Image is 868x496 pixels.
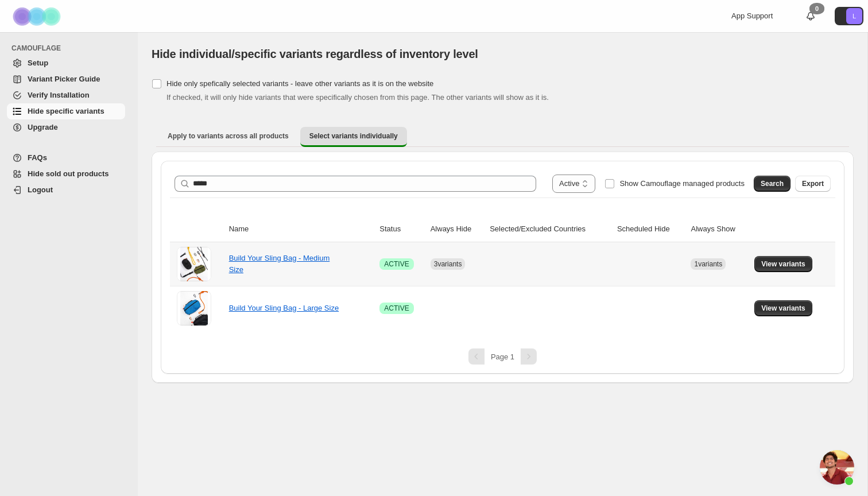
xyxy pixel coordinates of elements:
span: View variants [761,259,805,269]
th: Scheduled Hide [614,216,688,242]
span: Apply to variants across all products [168,131,289,141]
span: Hide specific variants [28,107,104,115]
span: 3 variants [434,260,462,268]
span: Upgrade [28,123,58,131]
span: Export [802,179,824,188]
div: Select variants individually [152,152,854,383]
th: Selected/Excluded Countries [486,216,614,242]
span: Setup [28,59,48,67]
span: Search [761,179,784,188]
button: View variants [754,300,812,316]
text: L [852,13,856,20]
span: 1 variants [694,260,722,268]
span: If checked, it will only hide variants that were specifically chosen from this page. The other va... [166,93,549,102]
a: Verify Installation [7,87,125,103]
button: Apply to variants across all products [158,127,298,145]
span: App Support [731,11,773,20]
a: FAQs [7,150,125,166]
span: Variant Picker Guide [28,75,100,83]
span: Select variants individually [309,131,398,141]
img: Camouflage [9,1,67,32]
a: Setup [7,55,125,71]
button: Avatar with initials L [835,7,863,25]
span: Page 1 [491,352,514,361]
button: Export [795,176,831,192]
span: Avatar with initials L [846,8,862,24]
a: Build Your Sling Bag - Medium Size [229,254,330,274]
a: Hide sold out products [7,166,125,182]
th: Always Hide [427,216,486,242]
span: Show Camouflage managed products [619,179,745,188]
span: FAQs [28,153,47,162]
span: CAMOUFLAGE [11,44,130,53]
button: Search [754,176,790,192]
span: ACTIVE [384,304,409,313]
a: Upgrade [7,119,125,135]
th: Always Show [687,216,751,242]
span: Logout [28,185,53,194]
a: Variant Picker Guide [7,71,125,87]
a: Logout [7,182,125,198]
a: Hide specific variants [7,103,125,119]
th: Status [376,216,427,242]
button: Select variants individually [300,127,407,147]
span: ACTIVE [384,259,409,269]
span: View variants [761,304,805,313]
span: Hide individual/specific variants regardless of inventory level [152,48,478,60]
span: Hide only spefically selected variants - leave other variants as it is on the website [166,79,433,88]
button: View variants [754,256,812,272]
a: 0 [805,10,816,22]
a: Build Your Sling Bag - Large Size [229,304,339,312]
span: Hide sold out products [28,169,109,178]
nav: Pagination [170,348,835,365]
div: Open chat [820,450,854,485]
div: 0 [809,3,824,14]
span: Verify Installation [28,91,90,99]
th: Name [226,216,377,242]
